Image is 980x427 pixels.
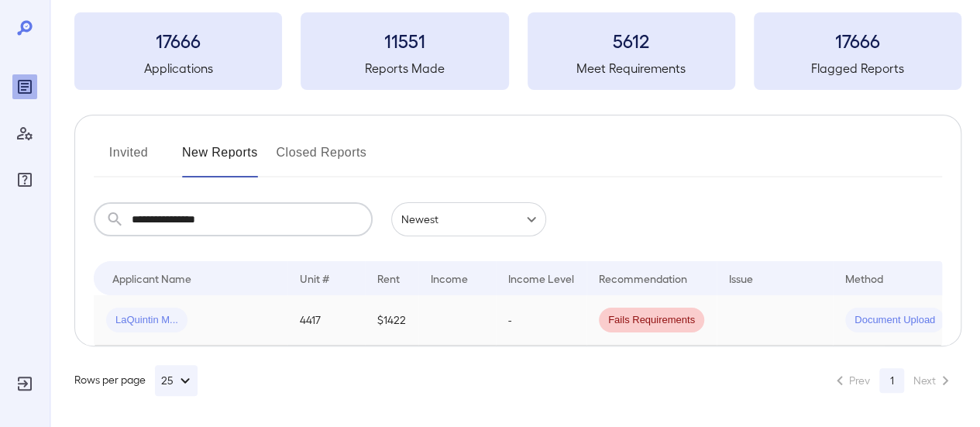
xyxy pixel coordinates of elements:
[391,202,546,236] div: Newest
[74,365,198,396] div: Rows per page
[431,269,468,288] div: Income
[106,313,187,328] span: LaQuintin M...
[824,368,961,393] nav: pagination navigation
[528,59,735,77] h5: Meet Requirements
[377,269,402,288] div: Rent
[845,269,883,288] div: Method
[729,269,754,288] div: Issue
[508,269,574,288] div: Income Level
[155,365,198,396] button: 25
[182,140,258,177] button: New Reports
[599,269,687,288] div: Recommendation
[754,59,961,77] h5: Flagged Reports
[277,140,367,177] button: Closed Reports
[845,313,944,328] span: Document Upload
[74,28,282,53] h3: 17666
[599,313,704,328] span: Fails Requirements
[112,269,191,288] div: Applicant Name
[287,295,365,346] td: 4417
[12,121,37,146] div: Manage Users
[300,269,329,288] div: Unit #
[301,28,508,53] h3: 11551
[301,59,508,77] h5: Reports Made
[94,140,163,177] button: Invited
[12,371,37,396] div: Log Out
[754,28,961,53] h3: 17666
[496,295,586,346] td: -
[74,59,282,77] h5: Applications
[365,295,418,346] td: $1422
[74,12,961,90] summary: 17666Applications11551Reports Made5612Meet Requirements17666Flagged Reports
[12,74,37,99] div: Reports
[528,28,735,53] h3: 5612
[12,167,37,192] div: FAQ
[879,368,904,393] button: page 1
